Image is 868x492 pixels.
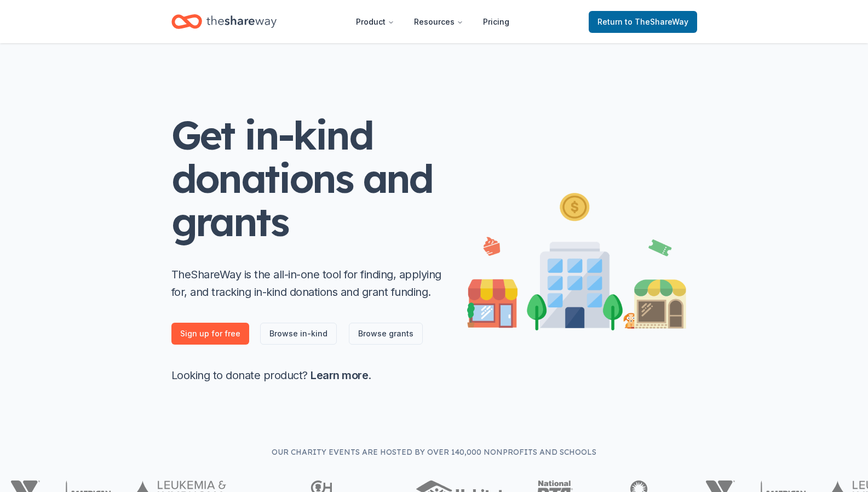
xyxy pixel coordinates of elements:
[311,369,368,382] a: Learn more
[589,11,697,33] a: Returnto TheShareWay
[625,17,688,26] span: to TheShareWay
[347,9,518,35] nav: Main
[474,11,518,33] a: Pricing
[171,9,277,35] a: Home
[171,323,249,345] a: Sign up for free
[171,266,445,301] p: TheShareWay is the all-in-one tool for finding, applying for, and tracking in-kind donations and ...
[405,11,472,33] button: Resources
[171,367,445,384] p: Looking to donate product? .
[597,15,688,28] span: Return
[349,323,423,345] a: Browse grants
[171,113,445,244] h1: Get in-kind donations and grants
[467,188,686,330] img: Illustration for landing page
[347,11,403,33] button: Product
[260,323,337,345] a: Browse in-kind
